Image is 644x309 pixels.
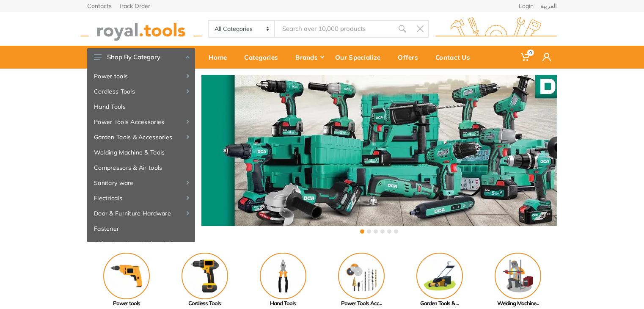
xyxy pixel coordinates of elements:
a: Power Tools Accessories [87,114,195,130]
div: Categories [238,48,289,66]
a: Power tools [87,69,195,84]
img: Royal - Cordless Tools [182,253,228,299]
a: Power Tools Acc... [322,253,400,308]
img: Royal - Power Tools Accessories [338,253,385,299]
div: Welding Machine... [479,299,557,308]
a: Offers [392,46,429,69]
img: royal.tools Logo [80,17,202,41]
a: Door & Furniture Hardware [87,206,195,221]
a: Electricals [87,190,195,206]
img: royal.tools Logo [435,17,557,41]
a: العربية [540,3,557,9]
a: Cordless Tools [87,84,195,99]
div: Contact Us [429,48,482,66]
a: Adhesive, Spray & Chemical [87,236,195,251]
a: Compressors & Air tools [87,160,195,175]
div: Power tools [87,299,165,308]
div: Garden Tools & ... [400,299,479,308]
a: Contact Us [429,46,482,69]
div: Hand Tools [244,299,322,308]
div: Power Tools Acc... [322,299,400,308]
a: Welding Machine & Tools [87,145,195,160]
a: Welding Machine... [479,253,557,308]
img: Royal - Hand Tools [260,253,306,299]
div: Our Specialize [329,48,392,66]
a: Hand Tools [244,253,322,308]
a: Power tools [87,253,165,308]
a: Login [519,3,534,9]
a: Home [203,46,238,69]
a: Garden Tools & Accessories [87,130,195,145]
img: Royal - Welding Machine & Tools [495,253,541,299]
a: Categories [238,46,289,69]
a: Track Order [118,3,150,9]
div: Offers [392,48,429,66]
div: Home [203,48,238,66]
a: Fastener [87,221,195,236]
a: 0 [515,46,537,69]
div: Brands [289,48,329,66]
a: Cordless Tools [165,253,244,308]
a: Our Specialize [329,46,392,69]
span: 0 [527,50,534,56]
a: Garden Tools & ... [400,253,479,308]
input: Site search [275,20,394,38]
a: Sanitary ware [87,175,195,190]
div: Cordless Tools [165,299,244,308]
select: Category [209,21,275,37]
a: Contacts [87,3,112,9]
img: Royal - Garden Tools & Accessories [416,253,463,299]
button: Shop By Category [87,48,195,66]
img: Royal - Power tools [103,253,150,299]
a: Hand Tools [87,99,195,114]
